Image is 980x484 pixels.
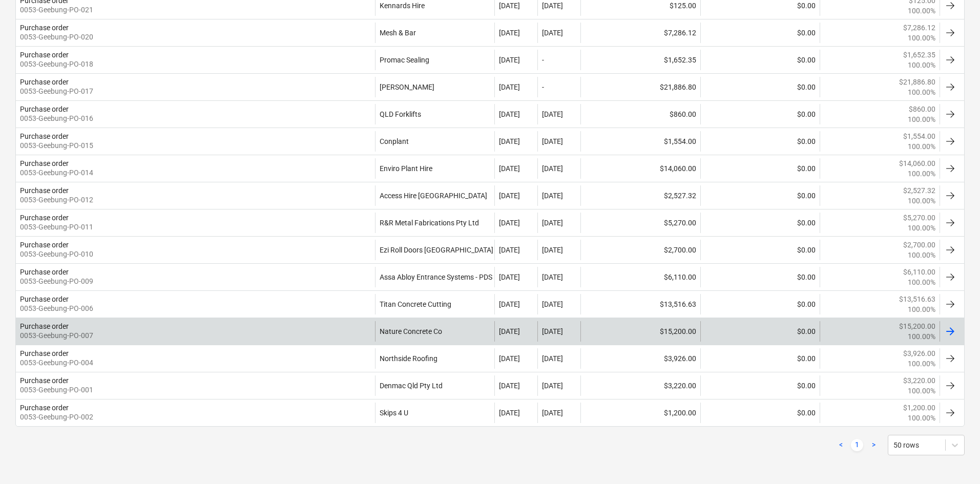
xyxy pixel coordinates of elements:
div: - [542,56,544,64]
div: [DATE] [542,354,563,363]
div: [DATE] [542,110,563,118]
p: 0053-Geebung-PO-014 [20,167,93,178]
div: [DATE] [499,219,520,227]
p: 0053-Geebung-PO-018 [20,59,93,69]
div: $1,200.00 [580,403,700,423]
div: Purchase order [20,78,69,86]
p: 100.00% [908,386,935,396]
p: 100.00% [908,196,935,206]
div: Assa Abloy Entrance Systems - PDS [375,267,495,287]
p: 100.00% [908,250,935,260]
p: 100.00% [908,331,935,342]
div: Purchase order [20,376,69,385]
p: 100.00% [908,277,935,287]
p: 0053-Geebung-PO-007 [20,330,93,341]
div: $0.00 [700,185,820,206]
div: [DATE] [499,409,520,417]
iframe: Chat Widget [929,435,980,484]
div: Purchase order [20,132,69,140]
p: $21,886.80 [899,77,935,87]
div: $0.00 [700,23,820,43]
div: $0.00 [700,348,820,369]
a: Previous page [835,439,847,451]
p: $7,286.12 [903,23,935,33]
div: $0.00 [700,158,820,179]
div: Conplant [375,131,495,152]
div: [DATE] [499,246,520,254]
a: Next page [867,439,880,451]
div: $7,286.12 [580,23,700,43]
div: $1,554.00 [580,131,700,152]
div: [DATE] [542,246,563,254]
div: [DATE] [499,300,520,308]
p: 100.00% [908,413,935,423]
div: [DATE] [542,273,563,281]
div: Purchase order [20,214,69,222]
p: 0053-Geebung-PO-012 [20,195,93,205]
div: $2,527.32 [580,185,700,206]
div: $21,886.80 [580,77,700,97]
div: $2,700.00 [580,240,700,260]
div: $1,652.35 [580,50,700,70]
div: $0.00 [700,321,820,342]
div: Purchase order [20,241,69,249]
div: $0.00 [700,50,820,70]
div: Mesh & Bar [375,23,495,43]
p: $1,652.35 [903,50,935,60]
p: 0053-Geebung-PO-011 [20,222,93,232]
p: $860.00 [909,104,935,114]
div: [PERSON_NAME] [375,77,495,97]
div: $0.00 [700,240,820,260]
p: 0053-Geebung-PO-020 [20,32,93,42]
div: [DATE] [499,56,520,64]
p: 0053-Geebung-PO-004 [20,357,93,368]
div: Skips 4 U [375,403,495,423]
a: Page 1 is your current page [851,439,863,451]
div: Access Hire [GEOGRAPHIC_DATA] [375,185,495,206]
p: $6,110.00 [903,267,935,277]
div: $0.00 [700,213,820,233]
div: [DATE] [542,327,563,335]
div: [DATE] [542,29,563,37]
p: $3,926.00 [903,348,935,359]
div: $0.00 [700,77,820,97]
div: $0.00 [700,375,820,396]
p: 0053-Geebung-PO-001 [20,385,93,395]
div: [DATE] [542,192,563,200]
div: $13,516.63 [580,294,700,314]
div: $5,270.00 [580,213,700,233]
div: [DATE] [499,110,520,118]
p: 0053-Geebung-PO-002 [20,412,93,422]
div: [DATE] [499,327,520,335]
div: [DATE] [499,382,520,390]
div: Purchase order [20,105,69,113]
div: [DATE] [499,273,520,281]
p: $3,220.00 [903,375,935,386]
p: 100.00% [908,223,935,233]
p: 100.00% [908,87,935,97]
div: [DATE] [542,2,563,10]
div: [DATE] [542,300,563,308]
p: 0053-Geebung-PO-016 [20,113,93,123]
p: $15,200.00 [899,321,935,331]
div: [DATE] [499,164,520,173]
div: [DATE] [542,164,563,173]
div: $14,060.00 [580,158,700,179]
p: 0053-Geebung-PO-010 [20,249,93,259]
div: [DATE] [542,219,563,227]
div: Purchase order [20,186,69,195]
div: $0.00 [700,104,820,124]
p: $1,554.00 [903,131,935,141]
div: [DATE] [499,354,520,363]
p: 0053-Geebung-PO-006 [20,303,93,313]
p: 0053-Geebung-PO-015 [20,140,93,151]
p: 100.00% [908,304,935,314]
div: Purchase order [20,349,69,357]
div: $0.00 [700,403,820,423]
div: Purchase order [20,24,69,32]
div: Purchase order [20,159,69,167]
div: Titan Concrete Cutting [375,294,495,314]
div: $0.00 [700,294,820,314]
div: $15,200.00 [580,321,700,342]
div: $6,110.00 [580,267,700,287]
